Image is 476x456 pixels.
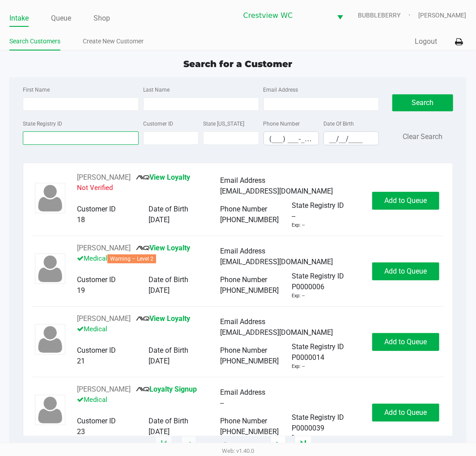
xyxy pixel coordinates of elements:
[77,417,116,425] span: Customer ID
[292,222,305,229] div: Exp: --
[149,215,170,224] span: [DATE]
[372,333,439,351] button: Add to Queue
[143,120,173,128] label: Customer ID
[220,258,333,266] span: [EMAIL_ADDRESS][DOMAIN_NAME]
[220,399,224,407] span: --
[323,131,379,145] kendo-maskedtextbox: Format: MM/DD/YYYY
[23,120,62,128] label: State Registry ID
[77,286,85,295] span: 19
[77,275,116,284] span: Customer ID
[358,11,419,20] span: BUBBLEBERRY
[220,346,267,355] span: Phone Number
[23,86,50,94] label: First Name
[264,132,319,146] input: Format: (999) 999-9999
[77,243,131,253] button: See customer info
[220,275,267,284] span: Phone Number
[292,413,344,422] span: State Registry ID
[205,440,262,449] span: 1 - 20 of 895298 items
[323,120,354,128] label: Date Of Birth
[136,244,190,252] a: View Loyalty
[220,357,279,365] span: [PHONE_NUMBER]
[419,11,467,20] span: [PERSON_NAME]
[220,427,279,436] span: [PHONE_NUMBER]
[149,357,170,365] span: [DATE]
[292,342,344,351] span: State Registry ID
[77,253,220,264] p: Medical
[292,352,324,363] span: P0000014
[77,346,116,355] span: Customer ID
[295,436,312,454] app-submit-button: Move to last page
[372,404,439,422] button: Add to Queue
[220,286,279,295] span: [PHONE_NUMBER]
[107,254,156,263] span: Warning – Level 2
[9,36,60,47] a: Search Customers
[220,187,333,195] span: [EMAIL_ADDRESS][DOMAIN_NAME]
[271,436,286,454] app-submit-button: Next
[292,423,324,434] span: P0000039
[263,131,319,145] kendo-maskedtextbox: Format: (999) 999-9999
[263,86,298,94] label: Email Address
[93,12,110,25] a: Shop
[77,384,131,395] button: See customer info
[384,267,427,275] span: Add to Queue
[220,317,265,326] span: Email Address
[292,434,305,441] div: Exp: --
[184,59,293,69] span: Search for a Customer
[415,36,438,47] button: Logout
[372,262,439,280] button: Add to Queue
[220,205,267,213] span: Phone Number
[292,282,324,292] span: P0000006
[403,131,443,142] button: Clear Search
[77,172,131,183] button: See customer info
[292,292,305,300] div: Exp: --
[9,12,29,25] a: Intake
[77,357,85,365] span: 21
[263,120,300,128] label: Phone Number
[143,86,170,94] label: Last Name
[324,132,378,146] input: Format: MM/DD/YYYY
[51,12,71,25] a: Queue
[77,205,116,213] span: Customer ID
[292,363,305,371] div: Exp: --
[384,196,427,205] span: Add to Queue
[384,408,427,417] span: Add to Queue
[136,385,197,393] a: Loyalty Signup
[220,328,333,337] span: [EMAIL_ADDRESS][DOMAIN_NAME]
[203,120,244,128] label: State [US_STATE]
[372,192,439,210] button: Add to Queue
[77,313,131,324] button: See customer info
[292,201,344,210] span: State Registry ID
[149,275,188,284] span: Date of Birth
[149,205,188,213] span: Date of Birth
[149,427,170,436] span: [DATE]
[384,338,427,346] span: Add to Queue
[136,314,190,323] a: View Loyalty
[220,215,279,224] span: [PHONE_NUMBER]
[77,427,85,436] span: 23
[149,346,188,355] span: Date of Birth
[220,417,267,425] span: Phone Number
[77,395,220,405] p: Medical
[77,324,220,334] p: Medical
[392,94,453,111] button: Search
[149,286,170,295] span: [DATE]
[220,247,265,255] span: Email Address
[332,5,349,26] button: Select
[243,10,327,21] span: Crestview WC
[222,448,254,454] span: Web: v1.40.0
[220,176,265,185] span: Email Address
[155,436,172,454] app-submit-button: Move to first page
[292,211,295,222] span: --
[181,436,196,454] app-submit-button: Previous
[136,173,190,182] a: View Loyalty
[83,36,144,47] a: Create New Customer
[77,183,220,193] p: Not Verified
[149,417,188,425] span: Date of Birth
[220,388,265,397] span: Email Address
[77,215,85,224] span: 18
[292,272,344,280] span: State Registry ID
